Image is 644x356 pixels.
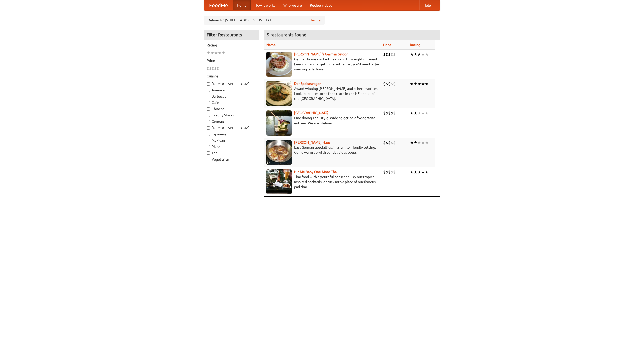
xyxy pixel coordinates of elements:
li: ★ [417,52,421,57]
li: ★ [421,110,425,116]
li: ★ [425,169,429,175]
li: $ [386,140,388,145]
li: ★ [425,110,429,116]
input: Barbecue [207,95,210,98]
li: $ [388,110,391,116]
li: $ [383,110,386,116]
input: Cafe [207,101,210,104]
label: [DEMOGRAPHIC_DATA] [207,125,256,130]
img: esthers.jpg [266,52,292,77]
a: Who we are [279,0,306,10]
li: ★ [410,52,414,57]
input: [DEMOGRAPHIC_DATA] [207,126,210,130]
li: $ [388,52,391,57]
label: Thai [207,150,256,155]
input: Czech / Slovak [207,114,210,117]
li: ★ [207,50,210,56]
li: ★ [218,50,222,56]
li: ★ [421,81,425,87]
a: [PERSON_NAME] Haus [294,140,330,144]
li: ★ [417,169,421,175]
li: ★ [410,140,414,145]
input: Thai [207,151,210,155]
li: ★ [421,140,425,145]
label: Japanese [207,132,256,137]
h5: Price [207,58,256,63]
p: Fine dining Thai-style. Wide selection of vegetarian entrées. We also deliver. [266,115,379,126]
input: Chinese [207,107,210,111]
li: $ [393,169,396,175]
li: $ [386,110,388,116]
li: $ [209,66,212,71]
li: $ [386,81,388,87]
li: ★ [414,81,417,87]
li: ★ [414,169,417,175]
a: Home [233,0,251,10]
ng-pluralize: 5 restaurants found! [267,32,308,37]
label: Czech / Slovak [207,113,256,118]
label: Vegetarian [207,157,256,162]
li: $ [388,81,391,87]
p: Thai food with a youthful bar scene. Try our tropical inspired cocktails, or tuck into a plate of... [266,174,379,189]
li: ★ [425,52,429,57]
img: satay.jpg [266,110,292,136]
li: ★ [425,140,429,145]
li: $ [383,140,386,145]
li: $ [214,66,217,71]
label: American [207,88,256,93]
li: ★ [417,110,421,116]
li: ★ [425,81,429,87]
input: German [207,120,210,123]
label: German [207,119,256,124]
li: ★ [417,81,421,87]
li: $ [393,52,396,57]
li: $ [207,66,209,71]
p: German home-cooked meals and fifty-eight different beers on tap. To get more authentic, you'd nee... [266,57,379,72]
li: $ [391,52,393,57]
input: Vegetarian [207,158,210,161]
li: $ [383,169,386,175]
li: ★ [214,50,218,56]
p: East German specialties, in a family-friendly setting. Come warm up with our delicious soups. [266,145,379,155]
label: [DEMOGRAPHIC_DATA] [207,81,256,86]
a: Rating [410,43,420,47]
li: ★ [421,52,425,57]
a: Price [383,43,391,47]
a: [GEOGRAPHIC_DATA] [294,111,329,115]
a: Hit Me Baby One More Thai [294,170,338,174]
li: $ [383,52,386,57]
a: How it works [251,0,279,10]
li: $ [393,140,396,145]
a: Change [309,18,321,23]
li: ★ [417,140,421,145]
a: Name [266,43,276,47]
input: American [207,89,210,92]
li: ★ [414,110,417,116]
h4: Filter Restaurants [204,30,259,40]
label: Cafe [207,100,256,105]
a: [PERSON_NAME]'s German Saloon [294,52,348,56]
li: ★ [414,52,417,57]
label: Chinese [207,106,256,111]
a: Help [419,0,435,10]
li: $ [212,66,214,71]
label: Barbecue [207,94,256,99]
p: Award-winning [PERSON_NAME] and other favorites. Look for our restored food truck in the NE corne... [266,86,379,101]
li: ★ [410,81,414,87]
li: $ [393,81,396,87]
li: $ [386,169,388,175]
img: kohlhaus.jpg [266,140,292,165]
input: Mexican [207,139,210,142]
li: $ [391,140,393,145]
h5: Cuisine [207,74,256,79]
li: ★ [410,110,414,116]
h5: Rating [207,43,256,48]
li: ★ [421,169,425,175]
input: Pizza [207,145,210,148]
li: $ [391,110,393,116]
label: Mexican [207,138,256,143]
li: $ [393,110,396,116]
